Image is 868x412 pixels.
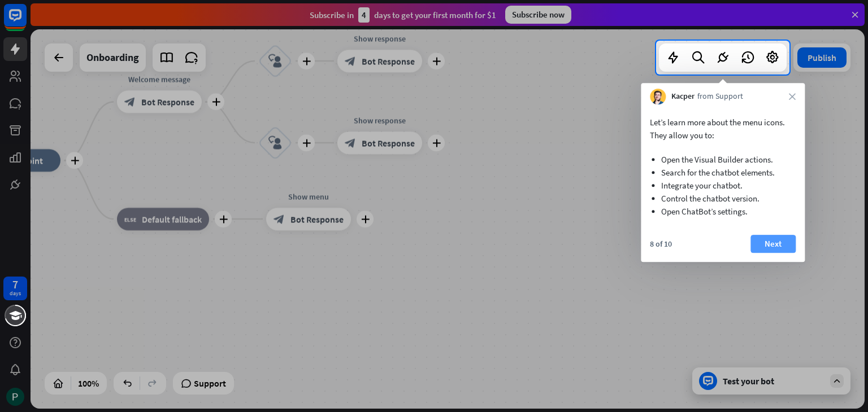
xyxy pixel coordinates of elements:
li: Integrate your chatbot. [661,179,784,192]
span: from Support [697,91,743,102]
span: Kacper [671,91,695,102]
li: Control the chatbot version. [661,192,784,205]
button: Next [750,235,796,253]
button: Open LiveChat chat widget [9,5,43,38]
i: close [789,93,796,100]
div: 8 of 10 [650,239,672,249]
li: Search for the chatbot elements. [661,166,784,179]
li: Open ChatBot’s settings. [661,205,784,218]
li: Open the Visual Builder actions. [661,153,784,166]
p: Let’s learn more about the menu icons. They allow you to: [650,116,796,142]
